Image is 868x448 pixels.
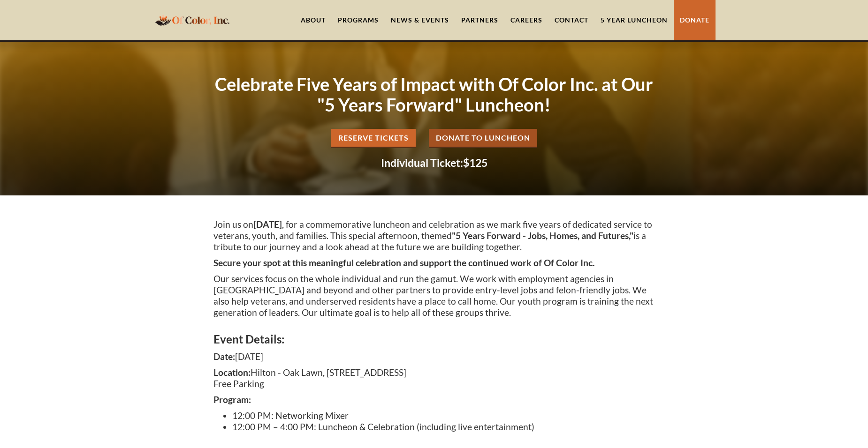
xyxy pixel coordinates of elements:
[232,421,655,433] li: 12:00 PM – 4:00 PM: Luncheon & Celebration (including live entertainment)
[232,410,655,421] li: 12:00 PM: Networking Mixer
[429,129,537,148] a: Donate to Luncheon
[213,367,655,389] p: Hilton - Oak Lawn, [STREET_ADDRESS] Free Parking
[338,15,379,25] div: Programs
[381,156,463,169] strong: Individual Ticket:
[213,257,594,268] strong: Secure your spot at this meaningful celebration and support the continued work of Of Color Inc.
[213,351,235,362] strong: Date:
[213,367,251,378] strong: Location:
[253,219,282,230] strong: [DATE]
[213,332,284,346] strong: Event Details:
[213,273,655,318] p: Our services focus on the whole individual and run the gamut. We work with employment agencies in...
[452,230,633,241] strong: "5 Years Forward - Jobs, Homes, and Futures,"
[213,219,655,253] p: Join us on , for a commemorative luncheon and celebration as we mark five years of dedicated serv...
[213,394,251,405] strong: Program:
[331,129,416,148] a: Reserve Tickets
[213,157,655,168] h2: $125
[213,351,655,362] p: [DATE]
[215,73,653,115] strong: Celebrate Five Years of Impact with Of Color Inc. at Our "5 Years Forward" Luncheon!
